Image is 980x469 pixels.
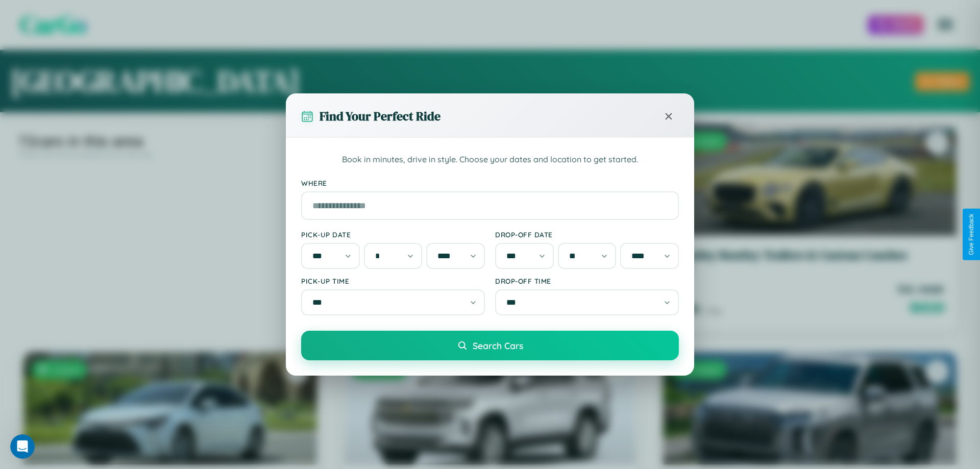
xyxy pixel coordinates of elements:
label: Drop-off Date [495,230,679,239]
p: Book in minutes, drive in style. Choose your dates and location to get started. [301,153,679,166]
label: Pick-up Date [301,230,485,239]
label: Pick-up Time [301,277,485,285]
label: Where [301,179,679,187]
h3: Find Your Perfect Ride [320,108,440,125]
button: Search Cars [301,331,679,360]
label: Drop-off Time [495,277,679,285]
span: Search Cars [473,340,523,351]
